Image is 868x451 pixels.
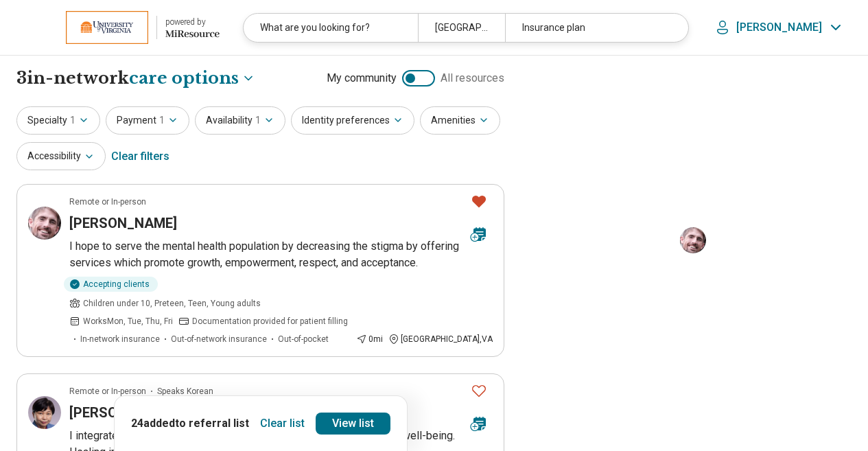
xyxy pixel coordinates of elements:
div: What are you looking for? [244,14,418,42]
span: 1 [70,113,75,128]
span: to referral list [175,417,249,430]
span: Out-of-network insurance [171,333,267,345]
span: Documentation provided for patient filling [192,315,348,327]
div: [GEOGRAPHIC_DATA], [GEOGRAPHIC_DATA] [418,14,505,42]
p: Remote or In-person [69,196,146,208]
div: 0 mi [356,333,383,345]
h3: [PERSON_NAME] [PERSON_NAME] [69,403,288,422]
span: Works Mon, Tue, Thu, Fri [83,315,173,327]
img: University of Virginia [66,11,148,44]
span: Speaks Korean [157,385,213,397]
span: All resources [441,70,504,86]
p: 24 added [131,415,249,432]
span: 1 [159,113,165,128]
p: [PERSON_NAME] [736,21,822,34]
p: Remote or In-person [69,385,146,397]
span: 1 [255,113,261,128]
div: Accepting clients [64,277,158,292]
div: powered by [165,16,220,28]
button: Accessibility [16,142,106,170]
h3: [PERSON_NAME] [69,213,177,233]
p: I hope to serve the mental health population by decreasing the stigma by offering services which ... [69,238,493,271]
a: University of Virginiapowered by [22,11,220,44]
button: Clear list [255,413,310,435]
a: View list [316,413,390,435]
span: Out-of-pocket [278,333,329,345]
span: In-network insurance [80,333,160,345]
div: Insurance plan [505,14,679,42]
button: Amenities [420,106,500,135]
div: [GEOGRAPHIC_DATA] , VA [388,333,493,345]
button: Favorite [465,377,493,405]
button: Identity preferences [291,106,414,135]
h1: 3 in-network [16,67,255,90]
span: care options [129,67,239,90]
span: My community [327,70,397,86]
button: Favorite [465,187,493,216]
button: Availability1 [195,106,285,135]
button: Care options [129,67,255,90]
span: Children under 10, Preteen, Teen, Young adults [83,297,261,310]
button: Payment1 [106,106,189,135]
button: Specialty1 [16,106,100,135]
div: Clear filters [111,140,169,173]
